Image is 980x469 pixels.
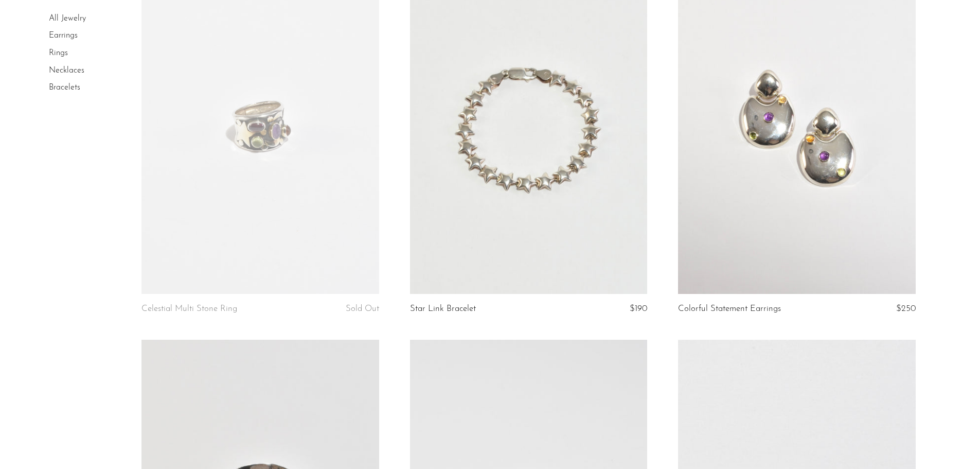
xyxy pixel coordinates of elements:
[678,304,781,314] a: Colorful Statement Earrings
[410,304,476,314] a: Star Link Bracelet
[49,49,68,57] a: Rings
[49,66,84,75] a: Necklaces
[49,32,78,40] a: Earrings
[896,304,916,313] span: $250
[630,304,647,313] span: $190
[49,14,86,23] a: All Jewelry
[141,304,237,314] a: Celestial Multi Stone Ring
[49,83,80,92] a: Bracelets
[346,304,379,313] span: Sold Out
